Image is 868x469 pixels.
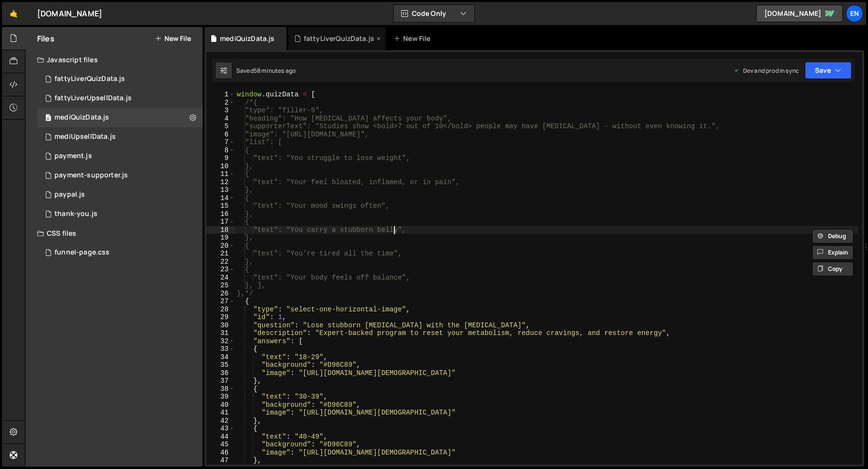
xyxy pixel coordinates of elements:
[206,322,235,330] div: 30
[54,248,109,257] div: funnel-page.css
[220,34,274,43] div: mediQuizData.js
[206,385,235,393] div: 38
[206,258,235,266] div: 22
[206,147,235,155] div: 8
[206,274,235,282] div: 24
[206,281,235,290] div: 25
[206,377,235,385] div: 37
[37,147,203,166] div: 16956/46551.js
[206,218,235,226] div: 17
[54,171,128,180] div: payment-supporter.js
[37,127,203,147] div: 16956/46701.js
[206,170,235,178] div: 11
[37,108,203,127] : 16956/46700.js
[45,115,51,122] span: 0
[206,369,235,377] div: 36
[206,425,235,433] div: 43
[206,115,235,123] div: 4
[37,69,203,89] div: 16956/46566.js
[206,226,235,234] div: 18
[206,337,235,346] div: 32
[54,113,109,122] div: mediQuizData.js
[206,313,235,322] div: 29
[54,94,132,103] div: fattyLiverUpsellData.js
[206,107,235,115] div: 3
[206,122,235,131] div: 5
[733,67,799,75] div: Dev and prod in sync
[206,250,235,258] div: 21
[37,166,203,185] div: 16956/46552.js
[393,5,475,22] button: Code Only
[805,62,852,79] button: Save
[206,131,235,139] div: 6
[236,67,296,75] div: Saved
[206,242,235,250] div: 20
[206,456,235,465] div: 47
[37,185,203,204] div: 16956/46550.js
[812,245,854,260] button: Explain
[206,99,235,107] div: 2
[393,34,434,43] div: New File
[206,194,235,202] div: 14
[756,5,843,22] a: [DOMAIN_NAME]
[206,417,235,425] div: 42
[206,202,235,210] div: 15
[206,138,235,147] div: 7
[206,210,235,218] div: 16
[206,441,235,449] div: 45
[812,229,854,243] button: Debug
[206,178,235,187] div: 12
[206,234,235,242] div: 19
[206,186,235,194] div: 13
[54,210,97,218] div: thank-you.js
[37,89,203,108] div: 16956/46565.js
[206,297,235,306] div: 27
[26,224,203,243] div: CSS files
[206,409,235,417] div: 41
[54,133,116,141] div: mediUpsellData.js
[155,35,191,42] button: New File
[37,204,203,224] div: 16956/46524.js
[206,353,235,362] div: 34
[206,154,235,162] div: 9
[846,5,863,22] a: En
[254,67,296,75] div: 58 minutes ago
[206,266,235,274] div: 23
[206,290,235,298] div: 26
[206,401,235,409] div: 40
[37,243,203,262] div: 16956/47008.css
[206,329,235,337] div: 31
[206,361,235,369] div: 35
[54,190,85,199] div: paypal.js
[206,306,235,314] div: 28
[812,262,854,276] button: Copy
[206,449,235,457] div: 46
[2,2,26,25] a: 🤙
[206,433,235,441] div: 44
[304,34,374,43] div: fattyLiverQuizData.js
[54,152,92,161] div: payment.js
[206,91,235,99] div: 1
[206,393,235,401] div: 39
[26,50,203,69] div: Javascript files
[37,8,102,19] div: [DOMAIN_NAME]
[37,33,54,44] h2: Files
[54,75,125,83] div: fattyLiverQuizData.js
[206,162,235,171] div: 10
[206,345,235,353] div: 33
